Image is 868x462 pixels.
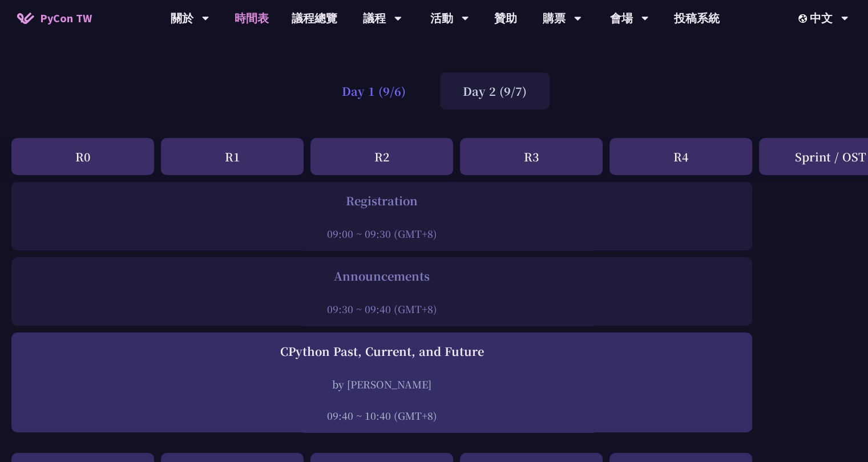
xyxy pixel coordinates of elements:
[11,138,154,175] div: R0
[17,408,746,423] div: 09:40 ~ 10:40 (GMT+8)
[460,138,603,175] div: R3
[310,138,453,175] div: R2
[40,10,92,27] span: PyCon TW
[798,14,810,23] img: Locale Icon
[609,138,752,175] div: R4
[17,13,34,24] img: Home icon of PyCon TW 2025
[161,138,304,175] div: R1
[6,4,103,33] a: PyCon TW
